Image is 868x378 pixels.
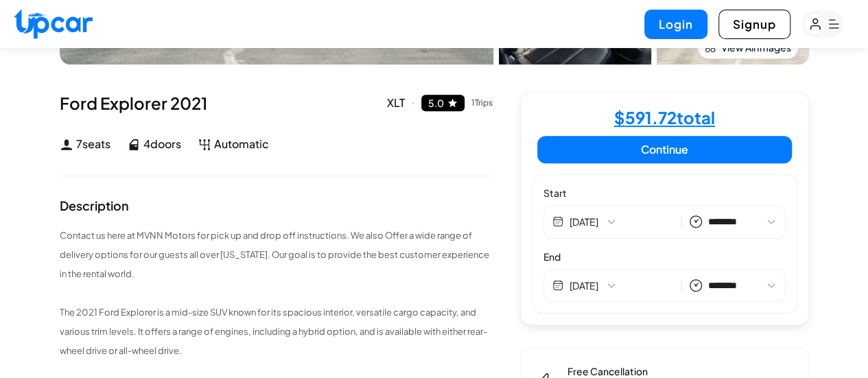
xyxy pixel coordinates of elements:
span: 4 doors [143,136,181,152]
label: End [543,250,786,263]
img: star [447,97,458,108]
button: Signup [718,10,790,39]
button: [DATE] [569,215,674,228]
span: | [680,214,683,230]
button: Login [644,10,707,39]
div: 5.0 [428,98,444,108]
h4: $ 591.72 total [614,109,715,126]
button: Continue [537,136,792,163]
label: Start [543,186,786,200]
span: Automatic [214,136,269,152]
span: 7 seats [76,136,110,152]
div: Description [60,200,129,212]
div: Ford Explorer 2021 [60,92,493,114]
span: | [680,278,683,294]
div: XLT [387,95,414,111]
button: [DATE] [569,279,674,292]
span: Free Cancellation [567,364,697,378]
div: 1 Trips [471,99,493,107]
img: Upcar Logo [14,9,93,38]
